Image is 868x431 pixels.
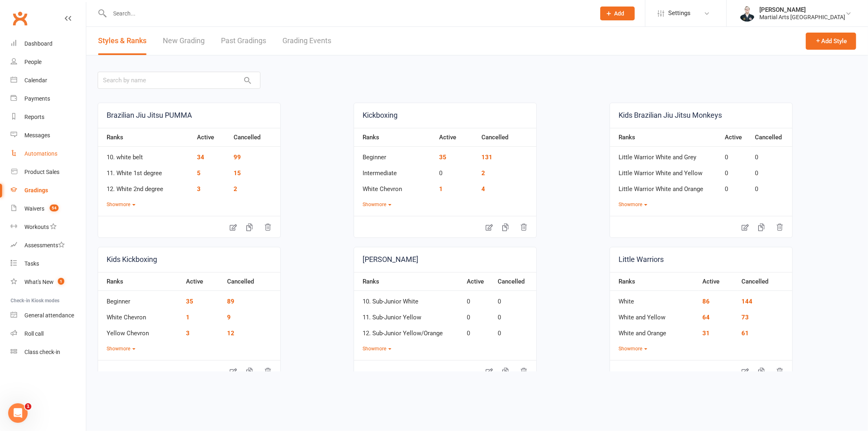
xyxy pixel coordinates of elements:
[223,272,280,291] th: Cancelled
[24,114,44,120] div: Reports
[227,314,231,321] a: 9
[197,169,201,177] a: 5
[197,185,201,193] a: 3
[610,323,698,339] td: White and Orange
[354,147,435,163] td: Beginner
[163,27,205,55] a: New Grading
[234,154,241,161] a: 99
[354,247,536,272] a: [PERSON_NAME]
[186,314,190,321] a: 1
[354,291,463,307] td: 10. Sub-Junior White
[24,132,50,139] div: Messages
[742,330,749,337] a: 61
[98,27,146,55] a: Styles & Ranks
[478,128,536,147] th: Cancelled
[738,272,792,291] th: Cancelled
[24,205,44,212] div: Waivers
[11,218,86,236] a: Workouts
[668,4,691,22] span: Settings
[600,7,635,20] button: Add
[354,307,463,323] td: 11. Sub-Junior Yellow
[721,128,751,147] th: Active
[610,147,721,163] td: Little Warrior White and Grey
[759,6,845,13] div: [PERSON_NAME]
[98,103,280,128] a: Brazilian Jiu Jitsu PUMMA
[11,273,86,291] a: What's New1
[58,278,64,285] span: 1
[610,103,792,128] a: Kids Brazilian Jiu Jitsu Monkeys
[10,8,30,29] a: Clubworx
[282,27,331,55] a: Grading Events
[24,40,52,47] div: Dashboard
[363,201,391,209] button: Showmore
[24,260,39,267] div: Tasks
[24,279,54,285] div: What's New
[11,53,86,71] a: People
[751,147,792,163] td: 0
[610,163,721,178] td: Little Warrior White and Yellow
[25,403,31,410] span: 1
[619,201,647,209] button: Showmore
[435,163,478,178] td: 0
[482,169,485,177] a: 2
[230,128,280,147] th: Cancelled
[463,291,494,307] td: 0
[751,163,792,178] td: 0
[354,163,435,178] td: Intermediate
[482,185,485,193] a: 4
[721,163,751,178] td: 0
[702,330,710,337] a: 31
[354,128,435,147] th: Ranks
[11,71,86,90] a: Calendar
[610,247,792,272] a: Little Warriors
[11,163,86,181] a: Product Sales
[227,330,234,337] a: 12
[11,236,86,255] a: Assessments
[610,272,698,291] th: Ranks
[98,178,193,194] td: 12. White 2nd degree
[24,150,57,157] div: Automations
[354,178,435,194] td: White Chevron
[463,323,494,339] td: 0
[702,314,710,321] a: 64
[11,343,86,361] a: Class kiosk mode
[234,185,237,193] a: 2
[107,345,136,353] button: Showmore
[494,323,536,339] td: 0
[739,5,755,22] img: thumb_image1644660699.png
[435,128,478,147] th: Active
[98,272,182,291] th: Ranks
[24,242,65,248] div: Assessments
[221,27,266,55] a: Past Gradings
[107,201,136,209] button: Showmore
[742,298,753,305] a: 144
[751,178,792,194] td: 0
[702,298,710,305] a: 86
[11,255,86,273] a: Tasks
[11,108,86,126] a: Reports
[439,185,443,193] a: 1
[107,8,590,19] input: Search...
[8,403,28,423] iframe: Intercom live chat
[24,224,49,230] div: Workouts
[98,247,280,272] a: Kids Kickboxing
[50,205,59,211] span: 54
[354,272,463,291] th: Ranks
[24,59,42,65] div: People
[24,187,48,194] div: Gradings
[24,169,59,175] div: Product Sales
[98,72,260,89] input: Search by name
[11,145,86,163] a: Automations
[439,154,447,161] a: 35
[24,349,60,355] div: Class check-in
[610,291,698,307] td: White
[610,307,698,323] td: White and Yellow
[806,33,856,50] button: Add Style
[698,272,738,291] th: Active
[11,126,86,145] a: Messages
[24,95,50,102] div: Payments
[234,169,241,177] a: 15
[193,128,230,147] th: Active
[24,330,44,337] div: Roll call
[721,147,751,163] td: 0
